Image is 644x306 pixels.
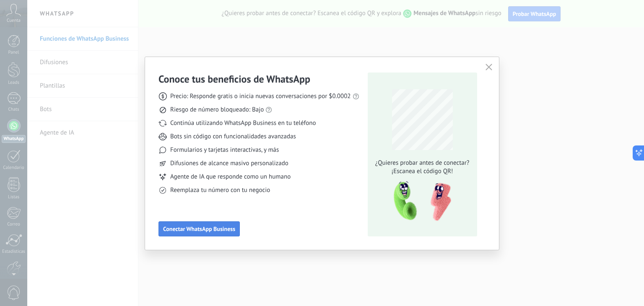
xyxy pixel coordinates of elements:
span: ¡Escanea el código QR! [373,167,472,176]
span: Precio: Responde gratis o inicia nuevas conversaciones por $0.0002 [170,92,351,101]
span: Difusiones de alcance masivo personalizado [170,159,288,168]
span: Continúa utilizando WhatsApp Business en tu teléfono [170,119,316,127]
span: Formularios y tarjetas interactivas, y más [170,146,279,154]
span: Agente de IA que responde como un humano [170,173,291,181]
span: Reemplaza tu número con tu negocio [170,186,270,194]
h3: Conoce tus beneficios de WhatsApp [158,73,310,86]
button: Conectar WhatsApp Business [158,221,240,236]
span: Riesgo de número bloqueado: Bajo [170,106,264,114]
span: Conectar WhatsApp Business [163,226,235,232]
img: qr-pic-1x.png [387,179,453,224]
span: ¿Quieres probar antes de conectar? [373,159,472,167]
span: Bots sin código con funcionalidades avanzadas [170,132,296,141]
